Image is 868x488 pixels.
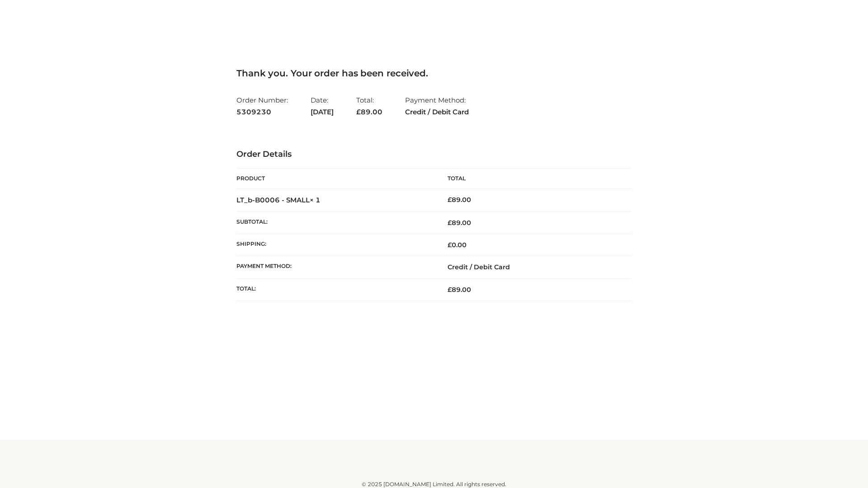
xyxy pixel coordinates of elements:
strong: × 1 [310,196,321,204]
strong: LT_b-B0006 - SMALL [236,196,321,204]
th: Total: [236,278,434,300]
span: £ [448,196,452,204]
span: £ [448,219,452,227]
bdi: 0.00 [448,241,467,249]
bdi: 89.00 [448,196,471,204]
th: Subtotal: [236,211,434,234]
span: 89.00 [448,286,471,294]
strong: Credit / Debit Card [405,106,469,118]
th: Product [236,169,434,189]
strong: [DATE] [311,106,334,118]
li: Order Number: [236,92,288,120]
h3: Order Details [236,150,632,160]
span: 89.00 [448,219,471,227]
th: Payment method: [236,256,434,278]
li: Total: [356,92,382,120]
span: £ [448,286,452,294]
li: Payment Method: [405,92,469,120]
th: Total [434,169,632,189]
li: Date: [311,92,334,120]
span: 89.00 [356,108,382,116]
td: Credit / Debit Card [434,256,632,278]
span: £ [448,241,452,249]
span: £ [356,108,361,116]
strong: 5309230 [236,106,288,118]
th: Shipping: [236,234,434,256]
h3: Thank you. Your order has been received. [236,68,632,79]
